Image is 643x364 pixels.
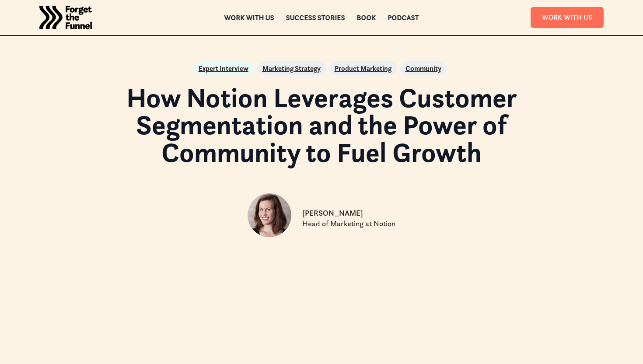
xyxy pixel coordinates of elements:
p: Head of Marketing at Notion [302,219,395,229]
a: Product Marketing [335,63,391,73]
a: Work with us [224,14,274,21]
a: Community [405,63,441,73]
a: Expert Interview [199,63,248,73]
a: Success Stories [286,14,345,21]
h1: How Notion Leverages Customer Segmentation and the Power of Community to Fuel Growth [73,84,570,166]
p: [PERSON_NAME] [302,208,363,219]
a: Marketing Strategy [262,63,321,73]
a: Work With Us [531,7,604,28]
a: Podcast [388,14,419,21]
a: Book [357,14,376,21]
